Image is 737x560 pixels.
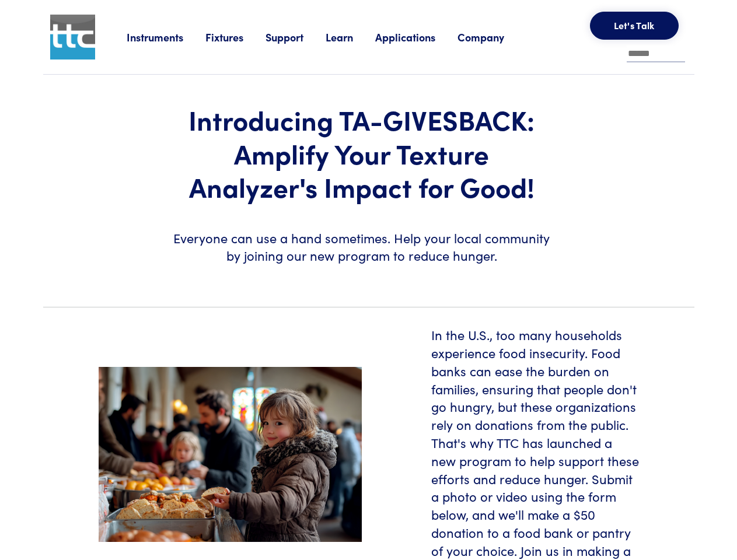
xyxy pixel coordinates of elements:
[266,30,326,44] a: Support
[326,30,375,44] a: Learn
[375,30,457,44] a: Applications
[170,103,553,204] h1: Introducing TA-GIVESBACK: Amplify Your Texture Analyzer's Impact for Good!
[99,367,362,542] img: food-pantry-header.jpeg
[205,30,266,44] a: Fixtures
[590,12,679,40] button: Let's Talk
[170,229,553,265] h6: Everyone can use a hand sometimes. Help your local community by joining our new program to reduce...
[127,30,205,44] a: Instruments
[457,30,526,44] a: Company
[50,15,95,60] img: ttc_logo_1x1_v1.0.png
